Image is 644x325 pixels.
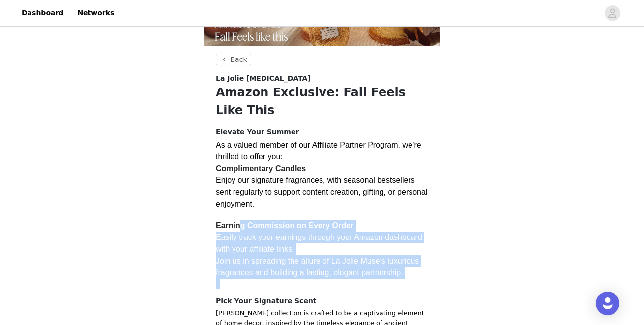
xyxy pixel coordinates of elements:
div: Open Intercom Messenger [596,292,619,315]
div: avatar [608,5,617,21]
span: Easily track your earnings through your Amazon dashboard with your affiliate links. [216,233,422,253]
span: Enjoy our signature fragrances, with seasonal bestsellers sent regularly to support content creat... [216,176,427,208]
h4: Elevate Your Summer [216,127,428,137]
a: Dashboard [16,2,69,24]
span: As a valued member of our Affiliate Partner Program, we’re thrilled to offer you: [216,141,421,161]
h1: Amazon Exclusive: Fall Feels Like This [216,84,428,119]
span: Join us in spreading the allure of La Jolie Muse’s luxurious fragrances and building a lasting, e... [216,257,419,277]
h4: Pick Your Signature Scent [216,296,428,306]
a: Networks [71,2,120,24]
button: Back [216,54,251,65]
strong: Earning Commission on Every Order [216,221,353,230]
strong: Complimentary Candles [216,164,306,173]
span: La Jolie [MEDICAL_DATA] [216,73,311,84]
